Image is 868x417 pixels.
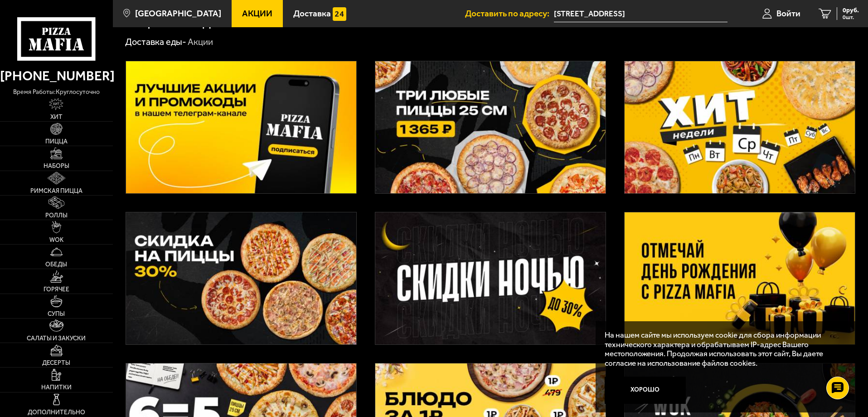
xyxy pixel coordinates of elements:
span: Доставить по адресу: [465,9,554,18]
span: Войти [776,9,800,18]
span: Супы [48,311,65,317]
button: Хорошо [605,377,686,404]
span: Акции [242,9,272,18]
span: Горячее [44,286,69,293]
div: Акции [188,36,213,48]
span: Хит [50,114,63,120]
span: Римская пицца [30,188,82,194]
span: Наборы [44,163,69,169]
span: Роллы [45,212,68,219]
span: 0 шт. [843,15,859,20]
span: WOK [49,237,63,243]
span: Напитки [41,384,72,391]
span: [GEOGRAPHIC_DATA] [135,9,221,18]
h1: Акции и скидки [125,15,226,29]
a: Доставка еды- [125,36,186,47]
img: 15daf4d41897b9f0e9f617042186c801.svg [333,7,346,21]
span: Обеды [45,261,67,268]
span: Десерты [42,360,70,366]
p: На нашем сайте мы используем cookie для сбора информации технического характера и обрабатываем IP... [605,330,842,368]
span: 0 руб. [843,7,859,14]
span: Санкт-Петербург, улица Передовиков, 33к1 [554,5,727,22]
span: Дополнительно [28,409,85,416]
span: Пицца [45,138,68,145]
span: Салаты и закуски [27,335,86,342]
span: Доставка [293,9,331,18]
input: Ваш адрес доставки [554,5,727,22]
